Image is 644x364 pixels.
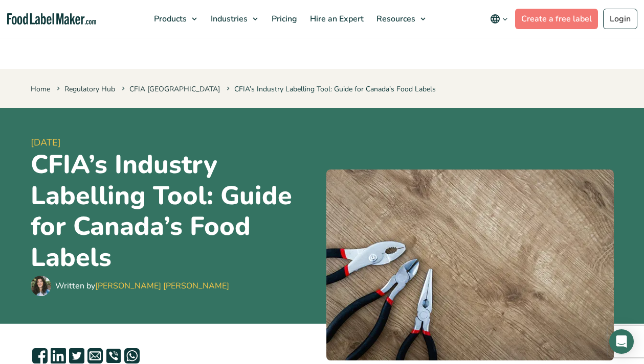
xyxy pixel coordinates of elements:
[225,84,436,94] span: CFIA’s Industry Labelling Tool: Guide for Canada’s Food Labels
[64,84,115,94] a: Regulatory Hub
[31,84,50,94] a: Home
[31,150,318,273] h1: CFIA’s Industry Labelling Tool: Guide for Canada’s Food Labels
[31,136,318,150] span: [DATE]
[151,13,188,25] span: Products
[373,13,416,25] span: Resources
[603,9,637,29] a: Login
[307,13,365,25] span: Hire an Expert
[269,13,298,25] span: Pricing
[95,280,229,292] a: [PERSON_NAME] [PERSON_NAME]
[515,9,598,29] a: Create a free label
[609,329,634,354] div: Open Intercom Messenger
[129,84,220,94] a: CFIA [GEOGRAPHIC_DATA]
[208,13,249,25] span: Industries
[31,276,51,296] img: Maria Abi Hanna - Food Label Maker
[55,280,229,292] div: Written by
